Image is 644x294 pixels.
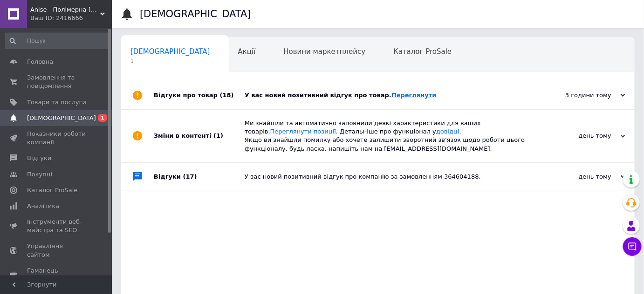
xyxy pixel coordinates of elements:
span: (1) [213,132,223,139]
span: Акції [238,47,256,56]
div: У вас новий позитивний відгук про товар. [245,91,532,100]
div: Відгуки [154,163,245,191]
span: Показники роботи компанії [27,130,86,147]
span: Інструменти веб-майстра та SEO [27,218,86,234]
span: [DEMOGRAPHIC_DATA] [27,114,96,122]
div: Відгуки про товар [154,81,245,109]
div: Ми знайшли та автоматично заповнили деякі характеристики для ваших товарів. . Детальніше про функ... [245,119,532,153]
span: Товари та послуги [27,98,86,107]
span: Замовлення та повідомлення [27,73,86,90]
span: 1 [98,114,107,122]
span: Головна [27,58,53,66]
div: день тому [532,173,625,181]
span: Каталог ProSale [27,186,77,194]
span: Відгуки [27,154,51,162]
span: Anise - Полімерна глина та фурнітура [30,6,100,14]
div: день тому [532,132,625,140]
div: У вас новий позитивний відгук про компанію за замовленням 364604188. [245,173,532,181]
span: (17) [183,173,197,180]
a: довідці [436,128,459,135]
span: Покупці [27,170,52,179]
span: 1 [130,58,210,65]
input: Пошук [5,33,110,49]
a: Переглянути позиції [270,128,336,135]
span: Гаманець компанії [27,267,86,283]
div: Ваш ID: 2416666 [30,14,112,22]
h1: [DEMOGRAPHIC_DATA] [140,8,251,20]
span: Аналітика [27,202,59,210]
span: (18) [220,92,234,99]
div: Зміни в контенті [154,110,245,162]
a: Переглянути [391,92,437,99]
button: Чат з покупцем [623,237,642,256]
span: [DEMOGRAPHIC_DATA] [130,47,210,56]
span: Управління сайтом [27,242,86,259]
div: 3 години тому [532,91,625,100]
span: Новини маркетплейсу [283,47,365,56]
span: Каталог ProSale [393,47,452,56]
